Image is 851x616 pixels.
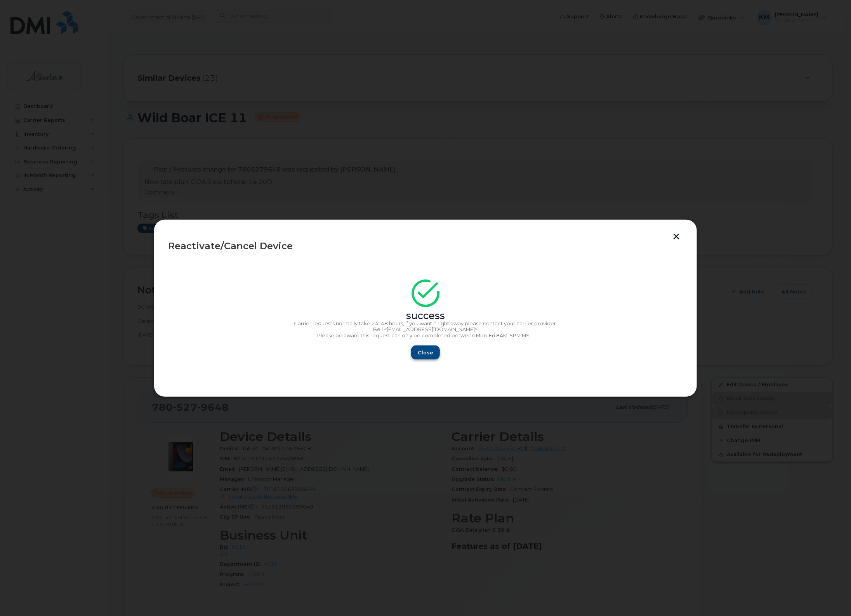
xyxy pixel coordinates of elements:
[168,326,683,333] p: Bell <[EMAIL_ADDRESS][DOMAIN_NAME]>
[168,313,683,319] div: success
[168,241,683,251] div: Reactivate/Cancel Device
[168,321,683,327] p: Carrier requests normally take 24–48 hours, if you want it right away please contact your carrier...
[168,333,683,339] p: Please be aware this request can only be completed between Mon-Fri 8AM-5PM MST.
[418,349,433,356] span: Close
[411,345,440,359] button: Close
